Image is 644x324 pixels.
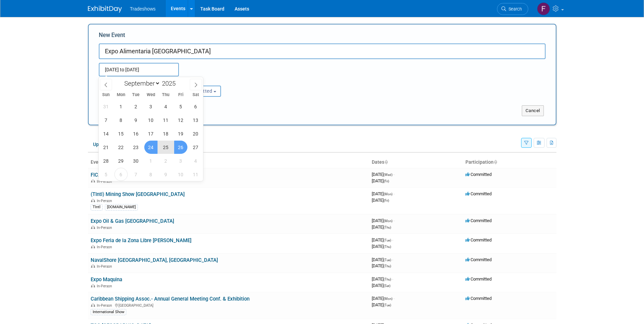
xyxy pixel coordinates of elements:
[91,276,122,283] a: Expo Maquina
[97,226,114,230] span: In-Person
[97,199,114,203] span: In-Person
[174,168,187,181] span: October 10, 2025
[88,138,126,151] a: Upcoming1
[129,100,143,113] span: September 2, 2025
[384,284,390,288] span: (Sat)
[494,159,497,165] a: Sort by Participation Type
[130,6,156,12] span: Tradeshows
[91,199,95,202] img: In-Person Event
[384,179,389,183] span: (Fri)
[393,296,394,301] span: -
[114,113,128,127] span: September 8, 2025
[465,191,492,196] span: Committed
[372,191,394,196] span: [DATE]
[392,276,393,282] span: -
[372,172,394,177] span: [DATE]
[174,154,187,167] span: October 3, 2025
[174,113,187,127] span: September 12, 2025
[97,264,114,269] span: In-Person
[465,237,492,242] span: Committed
[159,127,172,140] span: September 18, 2025
[522,105,544,116] button: Cancel
[99,168,113,181] span: October 5, 2025
[392,257,393,262] span: -
[372,237,393,242] span: [DATE]
[537,2,550,15] img: Freddy Mendez
[91,218,174,224] a: Expo Oil & Gas [GEOGRAPHIC_DATA]
[114,168,128,181] span: October 6, 2025
[91,257,218,263] a: NavalShore [GEOGRAPHIC_DATA], [GEOGRAPHIC_DATA]
[160,79,181,87] input: Year
[91,226,95,229] img: In-Person Event
[372,244,391,249] span: [DATE]
[114,154,128,167] span: September 29, 2025
[372,257,393,262] span: [DATE]
[189,100,202,113] span: September 6, 2025
[91,303,95,307] img: In-Person Event
[174,100,187,113] span: September 5, 2025
[384,192,392,196] span: (Mon)
[97,245,114,249] span: In-Person
[144,141,158,154] span: September 24, 2025
[99,141,113,154] span: September 21, 2025
[114,127,128,140] span: September 15, 2025
[372,178,389,183] span: [DATE]
[372,263,391,268] span: [DATE]
[99,63,179,76] input: Start Date - End Date
[99,93,114,97] span: Sun
[392,237,393,242] span: -
[99,31,125,42] label: New Event
[91,179,95,183] img: In-Person Event
[113,93,128,97] span: Mon
[129,154,143,167] span: September 30, 2025
[144,100,158,113] span: September 3, 2025
[393,172,394,177] span: -
[372,218,394,223] span: [DATE]
[384,245,391,249] span: (Thu)
[497,3,528,15] a: Search
[384,238,391,242] span: (Tue)
[91,172,152,178] a: FICA [GEOGRAPHIC_DATA]
[384,264,391,268] span: (Thu)
[189,127,202,140] span: September 20, 2025
[175,76,241,85] div: Participation:
[99,43,546,59] input: Name of Trade Show / Conference
[384,277,391,281] span: (Thu)
[384,258,391,262] span: (Tue)
[463,157,556,168] th: Participation
[189,168,202,181] span: October 11, 2025
[129,127,143,140] span: September 16, 2025
[465,296,492,301] span: Committed
[129,113,143,127] span: September 9, 2025
[158,93,173,97] span: Thu
[189,154,202,167] span: October 4, 2025
[91,309,126,315] div: International Show
[465,257,492,262] span: Committed
[144,113,158,127] span: September 10, 2025
[384,199,389,202] span: (Fri)
[144,154,158,167] span: October 1, 2025
[465,172,492,177] span: Committed
[88,6,122,13] img: ExhibitDay
[384,219,392,223] span: (Mon)
[105,204,138,210] div: [DOMAIN_NAME]
[372,296,394,301] span: [DATE]
[159,168,172,181] span: October 9, 2025
[99,76,165,85] div: Attendance / Format:
[114,100,128,113] span: September 1, 2025
[91,237,191,244] a: Expo Feria de la Zona Libre [PERSON_NAME]
[91,296,250,302] a: Caribbean Shipping Assoc.- Annual General Meeting Conf. & Exhibition
[159,113,172,127] span: September 11, 2025
[465,276,492,282] span: Committed
[99,100,113,113] span: August 31, 2025
[174,127,187,140] span: September 19, 2025
[129,141,143,154] span: September 23, 2025
[393,218,394,223] span: -
[372,276,393,282] span: [DATE]
[99,113,113,127] span: September 7, 2025
[99,127,113,140] span: September 14, 2025
[159,100,172,113] span: September 4, 2025
[173,93,188,97] span: Fri
[159,154,172,167] span: October 2, 2025
[393,191,394,196] span: -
